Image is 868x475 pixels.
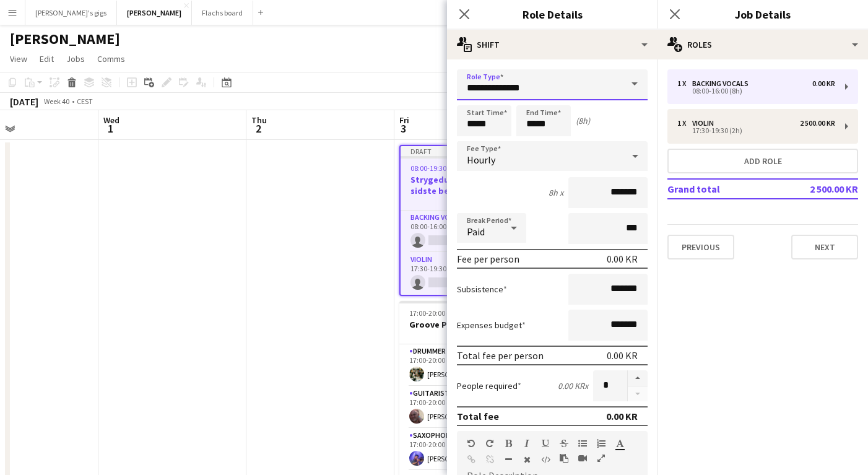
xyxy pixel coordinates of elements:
app-card-role: Guitarist1/117:00-20:00 (3h)[PERSON_NAME] [399,386,538,429]
span: 2 [250,121,267,136]
h1: [PERSON_NAME] [10,30,120,48]
button: Underline [541,438,550,448]
button: Text Color [615,438,624,448]
span: Jobs [66,53,85,64]
div: CEST [77,97,93,106]
div: 17:30-19:30 (2h) [677,128,835,134]
button: HTML Code [541,455,550,464]
div: 0.00 KR x [558,380,588,391]
label: Subsistence [457,284,507,295]
span: Edit [40,53,54,64]
span: Week 40 [41,97,72,106]
app-card-role: Drummer1/117:00-20:00 (3h)[PERSON_NAME] [399,344,538,386]
h3: Strygeduo ([PERSON_NAME] sidste bekræftelse) [401,174,537,196]
div: Draft [401,146,537,156]
div: Total fee per person [457,349,544,362]
span: View [10,53,27,64]
span: Comms [97,53,125,64]
button: Horizontal Line [504,455,513,464]
a: View [5,51,32,67]
h3: Role Details [447,6,658,22]
div: Violin [692,119,719,128]
span: Thu [251,115,267,126]
div: 2 500.00 KR [800,119,835,128]
div: 1 x [677,119,692,128]
button: Increase [628,370,648,386]
div: 8h x [549,187,563,198]
div: 08:00-16:00 (8h) [677,88,835,94]
div: [DATE] [10,95,38,108]
span: 3 [397,121,409,136]
div: Shift [447,30,658,59]
div: 0.00 KR [607,349,638,362]
button: Bold [504,438,513,448]
span: Hourly [467,154,495,166]
button: Unordered List [578,438,587,448]
td: 2 500.00 KR [780,179,858,199]
a: Comms [92,51,130,67]
button: Add role [667,149,858,173]
div: 0.00 KR [606,410,638,422]
button: Flachs board [192,1,253,25]
app-card-role: Backing Vocals0/108:00-16:00 (8h) [401,211,537,253]
button: Fullscreen [597,453,605,463]
button: Strikethrough [560,438,568,448]
div: Total fee [457,410,499,422]
div: 0.00 KR [812,79,835,88]
button: Undo [467,438,475,448]
h3: Groove Parade [399,319,538,330]
button: Insert video [578,453,587,463]
label: People required [457,380,521,391]
div: 1 x [677,79,692,88]
h3: Job Details [658,6,868,22]
span: 08:00-19:30 (11h30m) [410,163,479,173]
div: Backing Vocals [692,79,753,88]
span: Wed [103,115,119,126]
button: Previous [667,235,734,259]
button: Redo [485,438,494,448]
a: Jobs [61,51,90,67]
button: Paste as plain text [560,453,568,463]
app-card-role: Saxophone1/117:00-20:00 (3h)[PERSON_NAME] [399,429,538,471]
div: Fee per person [457,253,519,265]
button: [PERSON_NAME]'s gigs [25,1,117,25]
td: Grand total [667,179,780,199]
span: Paid [467,225,485,238]
button: Next [791,235,858,259]
span: 17:00-20:00 (3h) [409,308,459,318]
a: Edit [35,51,59,67]
span: 1 [102,121,119,136]
app-job-card: Draft08:00-19:30 (11h30m)0/2Strygeduo ([PERSON_NAME] sidste bekræftelse)2 RolesBacking Vocals0/10... [399,145,538,296]
button: Clear Formatting [523,455,531,464]
button: Ordered List [597,438,605,448]
button: [PERSON_NAME] [117,1,192,25]
app-card-role: Violin0/117:30-19:30 (2h) [401,253,537,295]
label: Expenses budget [457,320,526,331]
div: 0.00 KR [607,253,638,265]
div: (8h) [576,115,590,126]
span: Fri [399,115,409,126]
div: Roles [658,30,868,59]
button: Italic [523,438,531,448]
